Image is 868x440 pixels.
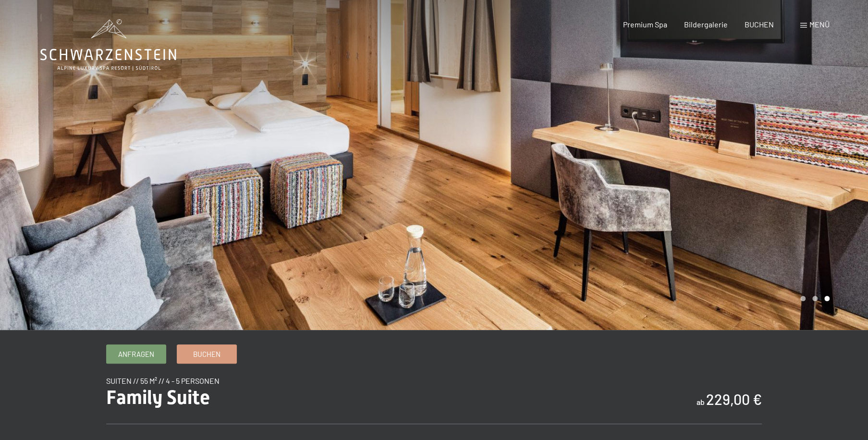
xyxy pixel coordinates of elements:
[623,20,667,29] a: Premium Spa
[106,386,210,409] span: Family Suite
[684,20,728,29] a: Bildergalerie
[118,349,154,359] span: Anfragen
[745,20,774,29] a: BUCHEN
[706,391,762,408] b: 229,00 €
[106,376,220,385] span: Suiten // 55 m² // 4 - 5 Personen
[697,397,705,406] span: ab
[809,20,830,29] span: Menü
[107,345,166,363] a: Anfragen
[193,349,220,359] span: Buchen
[177,345,236,363] a: Buchen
